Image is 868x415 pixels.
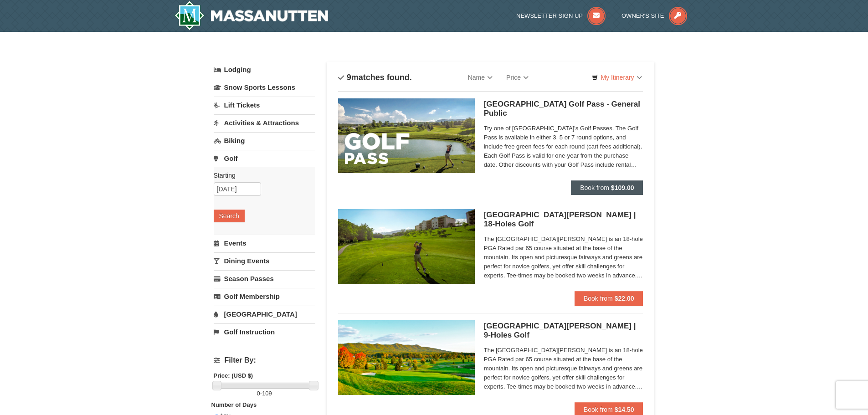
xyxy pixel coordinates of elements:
a: Name [461,68,499,87]
span: Newsletter Sign Up [516,12,583,19]
img: 6619859-87-49ad91d4.jpg [338,320,475,395]
h4: Filter By: [214,356,315,364]
strong: $14.50 [615,406,634,413]
a: [GEOGRAPHIC_DATA] [214,306,315,323]
span: The [GEOGRAPHIC_DATA][PERSON_NAME] is an 18-hole PGA Rated par 65 course situated at the base of ... [484,235,643,280]
span: 0 [257,390,260,397]
span: 9 [347,73,351,82]
a: Lift Tickets [214,97,315,113]
a: Biking [214,132,315,149]
strong: $22.00 [615,295,634,302]
button: Search [214,210,245,222]
img: Massanutten Resort Logo [175,1,329,30]
h5: [GEOGRAPHIC_DATA][PERSON_NAME] | 18-Holes Golf [484,210,643,229]
h5: [GEOGRAPHIC_DATA] Golf Pass - General Public [484,100,643,118]
a: Lodging [214,61,315,78]
span: Book from [580,184,609,191]
a: Golf Membership [214,288,315,305]
a: Dining Events [214,252,315,269]
span: Owner's Site [621,12,664,19]
strong: $109.00 [611,184,634,191]
img: 6619859-108-f6e09677.jpg [338,98,475,173]
span: Try one of [GEOGRAPHIC_DATA]'s Golf Passes. The Golf Pass is available in either 3, 5 or 7 round ... [484,124,643,169]
a: Events [214,235,315,251]
strong: Price: (USD $) [214,372,253,379]
h4: matches found. [338,73,412,82]
a: Price [499,68,535,87]
span: Book from [584,406,613,413]
a: Activities & Attractions [214,114,315,131]
button: Book from $109.00 [571,180,643,195]
img: 6619859-85-1f84791f.jpg [338,209,475,284]
h5: [GEOGRAPHIC_DATA][PERSON_NAME] | 9-Holes Golf [484,322,643,340]
span: Book from [584,295,613,302]
a: My Itinerary [586,71,647,84]
span: The [GEOGRAPHIC_DATA][PERSON_NAME] is an 18-hole PGA Rated par 65 course situated at the base of ... [484,346,643,391]
label: Starting [214,171,308,180]
button: Book from $22.00 [575,291,643,306]
a: Season Passes [214,270,315,287]
a: Massanutten Resort [175,1,329,30]
a: Owner's Site [621,12,687,19]
strong: Number of Days [211,401,257,408]
label: - [214,389,315,398]
a: Snow Sports Lessons [214,79,315,96]
a: Golf Instruction [214,323,315,340]
a: Golf [214,150,315,167]
a: Newsletter Sign Up [516,12,606,19]
span: 109 [262,390,272,397]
